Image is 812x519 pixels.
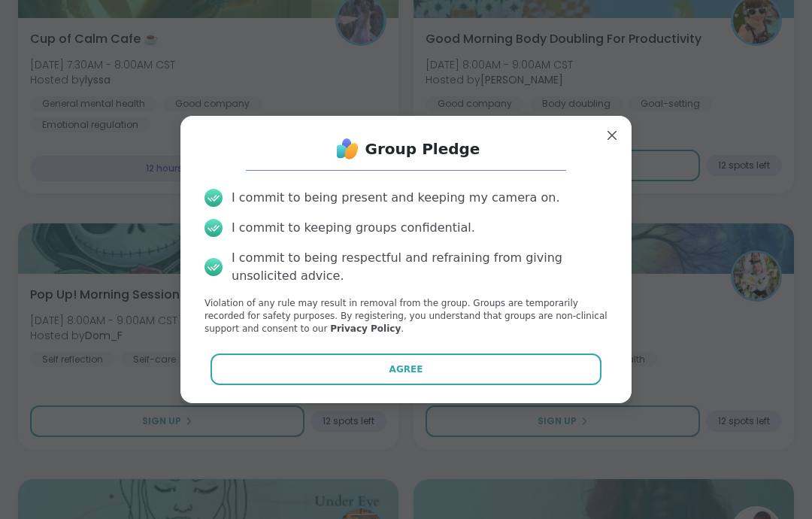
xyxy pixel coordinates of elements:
button: Agree [211,354,602,385]
h1: Group Pledge [365,138,480,159]
a: Privacy Policy [330,323,401,334]
div: I commit to being present and keeping my camera on. [232,189,559,207]
img: ShareWell Logo [332,134,362,164]
div: I commit to being respectful and refraining from giving unsolicited advice. [232,249,607,285]
div: I commit to keeping groups confidential. [232,219,475,237]
span: Agree [389,363,423,376]
p: Violation of any rule may result in removal from the group. Groups are temporarily recorded for s... [205,297,607,335]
